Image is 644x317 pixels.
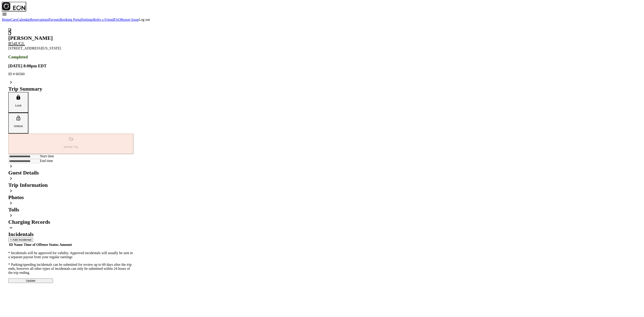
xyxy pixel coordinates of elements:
[121,18,139,21] a: Report Issue
[8,219,133,225] h2: Charging Records
[8,46,133,50] p: [STREET_ADDRESS][US_STATE]
[8,55,133,60] h3: Completed
[8,231,133,237] h2: Incidentals
[8,207,133,213] h2: Tolls
[30,18,49,21] a: Reservations
[11,18,17,21] a: Cars
[9,243,13,247] th: ID
[8,182,133,188] h2: Trip Information
[2,11,7,17] span: menu
[11,104,26,107] p: Lock
[68,136,74,142] span: edit_road
[8,86,133,92] h2: Trip Summary
[8,237,33,242] button: + Add Incidental
[8,164,14,169] span: keyboard_arrow_right
[59,243,72,247] th: Amount
[49,18,60,21] a: Payouts
[2,18,11,21] a: Home
[9,29,14,34] span: arrow_back_ios
[60,18,82,21] a: Booking Portal
[8,92,28,113] button: Lock
[8,188,14,194] span: keyboard_arrow_right
[8,35,133,41] h2: [PERSON_NAME]
[8,200,14,206] span: keyboard_arrow_right
[8,251,133,259] p: * Incidentals will be approved for validity. Approved incidentals will usually be sent in a separ...
[16,95,21,100] span: lock
[49,243,59,247] th: Status
[16,115,21,121] span: lock_open
[40,159,53,163] label: End time
[23,243,48,247] th: Time of Offense
[8,176,14,181] span: keyboard_arrow_right
[8,263,133,275] p: * Parking/speeding incidentals can be submitted for review up to 60 days after the trip ends, how...
[11,124,26,128] p: Unlock
[8,41,25,46] a: R54UGL
[17,18,30,21] a: Calendar
[8,170,133,176] h2: Guest Details
[8,278,53,283] button: Update
[14,243,23,247] th: Name
[8,113,28,134] button: Unlock
[8,213,14,218] span: keyboard_arrow_right
[8,225,14,230] span: keyboard_arrow_down
[40,154,54,158] label: Start time
[8,194,133,200] h2: Photos
[8,72,133,76] p: ID # 66560
[93,18,114,21] a: Refer a Friend
[11,145,131,149] p: Modify Trip
[8,134,133,154] button: Modify Trip
[114,18,121,21] a: FAQ
[82,18,93,21] a: Settings
[8,64,133,68] h3: [DATE] 8:00pm EDT
[139,18,150,21] a: Log out
[8,80,14,85] span: keyboard_arrow_right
